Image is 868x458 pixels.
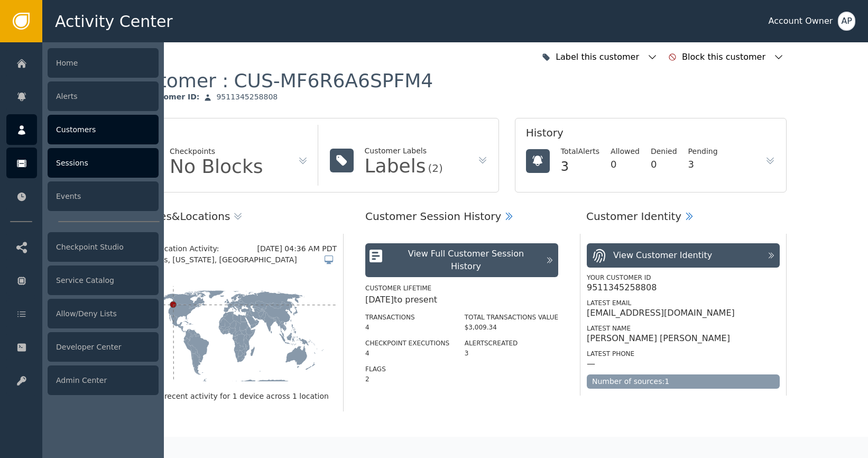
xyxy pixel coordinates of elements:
a: Checkpoint Studio [6,232,159,262]
a: Customers [6,114,159,145]
div: Customer : [124,69,433,93]
div: Latest Location Activity: [131,243,257,254]
div: Flags [135,125,308,146]
div: Denied [651,146,677,157]
a: Events [6,181,159,212]
div: Block this customer [682,51,768,63]
div: 2 [365,374,449,384]
a: Admin Center [6,365,159,396]
span: Activity Center [55,10,173,33]
div: Customers [48,115,159,144]
div: Pending [688,146,718,157]
div: Developer Center [48,332,159,362]
button: AP [838,12,855,31]
label: Checkpoint Executions [365,340,449,347]
div: Account Owner [768,15,833,28]
div: History [526,125,775,146]
label: Customer Lifetime [365,285,431,292]
div: Customer Labels [365,145,443,157]
div: Home [48,48,159,78]
div: — [587,359,595,369]
div: No Blocks [170,157,263,176]
div: Number of sources: 1 [587,374,780,389]
button: View Full Customer Session History [365,243,558,277]
div: Events [48,181,159,211]
div: 0 [611,157,640,171]
label: Flags [365,365,386,373]
div: [DATE] to present [365,294,558,306]
div: 4 [365,323,449,332]
div: $3,009.34 [465,323,558,332]
label: Total Transactions Value [465,314,558,321]
div: Customer Identity [586,208,681,224]
div: Latest Email [587,298,780,308]
a: Service Catalog [6,265,159,296]
div: [DATE] 04:36 AM PDT [257,243,337,254]
div: Showing recent activity for 1 device across 1 location [131,391,337,402]
a: Allow/Deny Lists [6,298,159,329]
a: Developer Center [6,332,159,362]
label: Transactions [365,314,415,321]
div: 3 [465,349,558,358]
button: Block this customer [666,45,787,69]
div: Alerts [48,81,159,111]
button: View Customer Identity [587,243,780,268]
div: View Full Customer Session History [392,248,540,273]
div: 3 [688,157,718,171]
div: 9511345258808 [587,282,657,293]
div: Your Customer ID [587,273,780,282]
div: CUS-MF6R6A6SPFM4 [234,69,433,93]
div: Total Alerts [561,146,599,157]
div: Latest Phone [587,349,780,359]
div: Allow/Deny Lists [48,299,159,328]
a: Alerts [6,81,159,112]
div: 0 [651,157,677,171]
div: [EMAIL_ADDRESS][DOMAIN_NAME] [587,308,735,318]
label: Alerts Created [465,340,518,347]
div: (2) [428,163,442,173]
div: 3 [561,157,599,176]
div: [PERSON_NAME] [PERSON_NAME] [587,333,730,344]
a: Home [6,48,159,78]
div: Checkpoint Studio [48,232,159,262]
div: Service Catalog [48,265,159,295]
div: Label this customer [556,51,642,63]
a: Sessions [6,148,159,178]
button: Label this customer [539,45,660,69]
div: Checkpoints [170,146,263,157]
div: Devices & Locations [130,208,230,224]
div: Latest Name [587,324,780,333]
div: Labels [365,157,426,176]
div: Customer Session History [365,208,501,224]
span: Anacortes, [US_STATE], [GEOGRAPHIC_DATA] [131,254,297,265]
div: 9511345258808 [216,93,278,102]
div: Allowed [611,146,640,157]
div: 4 [365,349,449,358]
div: View Customer Identity [613,249,712,262]
div: Sessions [48,148,159,178]
div: Admin Center [48,365,159,395]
